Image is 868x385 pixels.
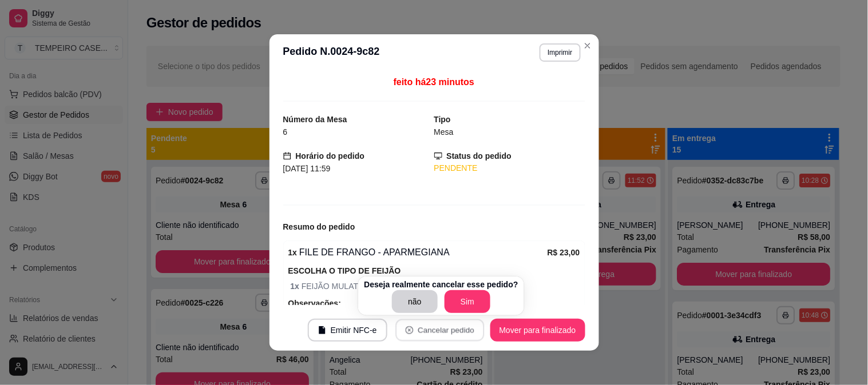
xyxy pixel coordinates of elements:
strong: ESCOLHA O TIPO DE FEIJÃO [288,266,401,275]
button: Sim [445,290,490,313]
span: Mesa [434,127,454,137]
h3: Pedido N. 0024-9c82 [283,43,380,62]
span: close-circle [406,326,414,334]
button: fileEmitir NFC-e [308,319,387,342]
strong: Resumo do pedido [283,222,355,231]
span: feito há 23 minutos [394,77,474,87]
strong: Observações: [288,299,342,308]
div: PENDENTE [434,162,585,174]
div: FILE DE FRANGO - APARMEGIANA [288,246,548,259]
button: não [392,290,438,313]
p: Deseja realmente cancelar esse pedido? [364,279,518,290]
button: Close [578,37,597,55]
strong: Número da Mesa [283,115,347,124]
button: Mover para finalizado [490,319,585,342]
strong: R$ 23,00 [548,248,580,257]
span: [DATE] 11:59 [283,164,331,173]
span: FEIJÃO MULATINHO ( R$ 0,00 ) [291,280,580,292]
strong: 1 x [288,248,298,257]
span: calendar [283,152,291,160]
strong: Horário do pedido [296,151,365,161]
button: close-circleCancelar pedido [395,319,484,342]
span: desktop [434,152,442,160]
span: file [318,326,326,334]
span: 6 [283,127,288,137]
strong: Status do pedido [447,151,512,161]
strong: 1 x [291,282,302,291]
strong: Tipo [434,115,451,124]
button: Imprimir [540,43,580,62]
